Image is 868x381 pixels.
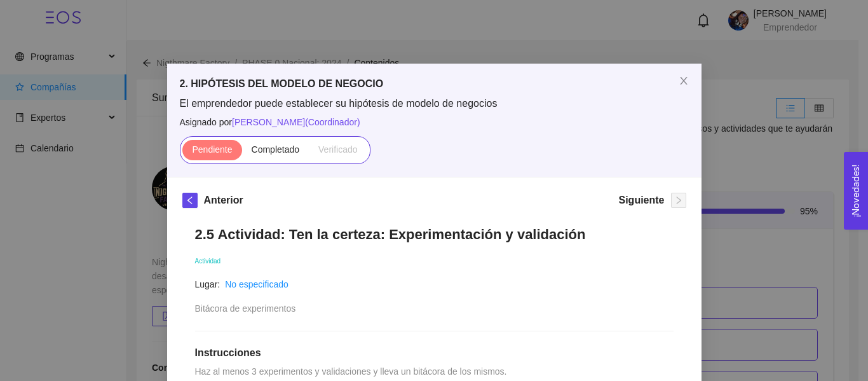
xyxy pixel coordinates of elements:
[183,196,197,205] span: left
[195,226,674,243] h1: 2.5 Actividad: Ten la certeza: Experimentación y validación
[195,347,674,359] h1: Instrucciones
[618,193,664,208] h5: Siguiente
[192,144,232,155] span: Pendiente
[195,258,221,265] span: Actividad
[180,97,689,111] span: El emprendedor puede establecer su hipótesis de modelo de negocios
[252,144,300,155] span: Completado
[180,115,689,129] span: Asignado por
[225,279,288,289] a: No especificado
[671,193,686,208] button: right
[195,303,296,314] span: Bitácora de experimentos
[232,117,360,127] span: [PERSON_NAME] ( Coordinador )
[195,277,220,291] article: Lugar:
[679,76,689,86] span: close
[318,144,357,155] span: Verificado
[182,193,198,208] button: left
[204,193,243,208] h5: Anterior
[666,64,702,99] button: Close
[180,76,689,92] h5: 2. HIPÓTESIS DEL MODELO DE NEGOCIO
[844,152,868,230] button: Open Feedback Widget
